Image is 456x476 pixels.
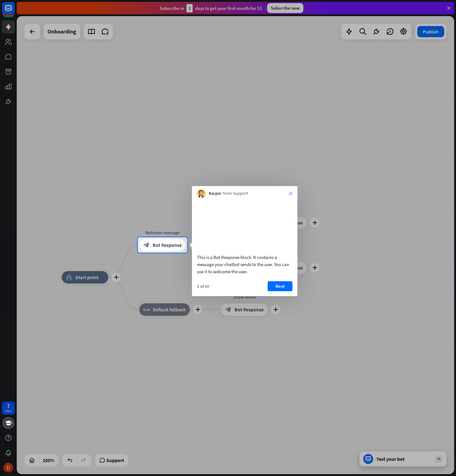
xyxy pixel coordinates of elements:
[209,190,221,197] span: Kacper
[153,242,182,248] span: Bot Response
[197,254,293,275] div: This is a Bot Response block. It contains a message your chatbot sends to the user. You can use i...
[197,283,209,289] div: 1 of 10
[289,192,293,195] i: close
[143,242,150,248] i: block_bot_response
[268,281,293,291] button: Next
[223,190,248,197] span: from Support
[5,2,24,21] button: Open LiveChat chat widget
